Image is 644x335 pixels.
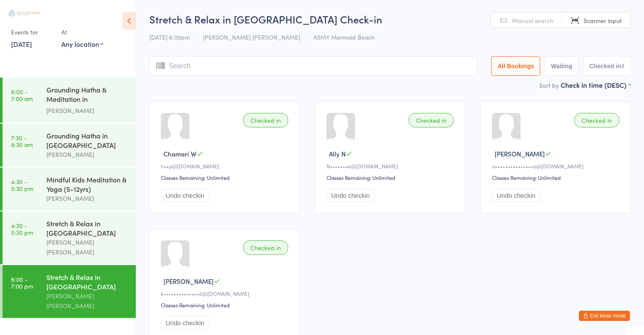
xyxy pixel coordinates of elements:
[46,175,129,193] div: Mindful Kids Meditation & Yoga (5-12yrs)
[46,85,129,106] div: Grounding Hatha & Meditation in [GEOGRAPHIC_DATA]
[326,174,456,181] div: Classes Remaining: Unlimited
[579,311,630,321] button: Exit kiosk mode
[495,149,545,158] span: [PERSON_NAME]
[46,150,129,159] div: [PERSON_NAME]
[561,80,631,90] div: Check in time (DESC)
[9,10,40,17] img: Australian School of Meditation & Yoga (Gold Coast)
[46,237,129,257] div: [PERSON_NAME] [PERSON_NAME]
[161,162,291,170] div: h••p@[DOMAIN_NAME]
[492,174,622,181] div: Classes Remaining: Unlimited
[61,25,103,39] div: At
[46,291,129,311] div: [PERSON_NAME] [PERSON_NAME]
[149,12,631,26] h2: Stretch & Relax in [GEOGRAPHIC_DATA] Check-in
[61,39,103,49] div: Any location
[583,56,631,76] button: Checked in4
[3,78,136,123] a: 6:00 -7:00 amGrounding Hatha & Meditation in [GEOGRAPHIC_DATA][PERSON_NAME]
[46,106,129,116] div: [PERSON_NAME]
[11,39,32,49] a: [DATE]
[161,189,209,202] button: Undo checkin
[11,25,53,39] div: Events for
[149,33,190,41] span: [DATE] 6:00pm
[621,63,624,69] div: 4
[46,272,129,291] div: Stretch & Relax in [GEOGRAPHIC_DATA]
[149,56,477,76] input: Search
[163,277,214,286] span: [PERSON_NAME]
[3,124,136,167] a: 7:30 -8:30 amGrounding Hatha in [GEOGRAPHIC_DATA][PERSON_NAME]
[11,222,33,236] time: 4:30 - 5:30 pm
[512,16,553,25] span: Manual search
[46,131,129,150] div: Grounding Hatha in [GEOGRAPHIC_DATA]
[11,178,33,192] time: 4:30 - 5:30 pm
[46,193,129,203] div: [PERSON_NAME]
[161,290,291,297] div: k••••••••••••••5@[DOMAIN_NAME]
[3,265,136,318] a: 6:00 -7:00 pmStretch & Relax in [GEOGRAPHIC_DATA][PERSON_NAME] [PERSON_NAME]
[161,316,209,329] button: Undo checkin
[163,149,197,158] span: Chamari W
[11,276,33,289] time: 6:00 - 7:00 pm
[11,134,33,148] time: 7:30 - 8:30 am
[161,174,291,181] div: Classes Remaining: Unlimited
[492,162,622,170] div: a•••••••••••••••a@[DOMAIN_NAME]
[3,167,136,211] a: 4:30 -5:30 pmMindful Kids Meditation & Yoga (5-12yrs)[PERSON_NAME]
[326,162,456,170] div: N•••••••e@[DOMAIN_NAME]
[46,219,129,237] div: Stretch & Relax in [GEOGRAPHIC_DATA]
[491,56,541,76] button: All Bookings
[492,189,540,202] button: Undo checkin
[574,113,619,127] div: Checked in
[329,149,346,158] span: Ally N
[203,33,300,41] span: [PERSON_NAME] [PERSON_NAME]
[326,189,375,202] button: Undo checkin
[544,56,578,76] button: Waiting
[11,88,33,102] time: 6:00 - 7:00 am
[161,301,291,309] div: Classes Remaining: Unlimited
[409,113,454,127] div: Checked in
[539,81,559,90] label: Sort by
[243,113,288,127] div: Checked in
[3,211,136,264] a: 4:30 -5:30 pmStretch & Relax in [GEOGRAPHIC_DATA][PERSON_NAME] [PERSON_NAME]
[313,33,375,41] span: ASMY Mermaid Beach
[584,16,622,25] span: Scanner input
[243,240,288,255] div: Checked in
